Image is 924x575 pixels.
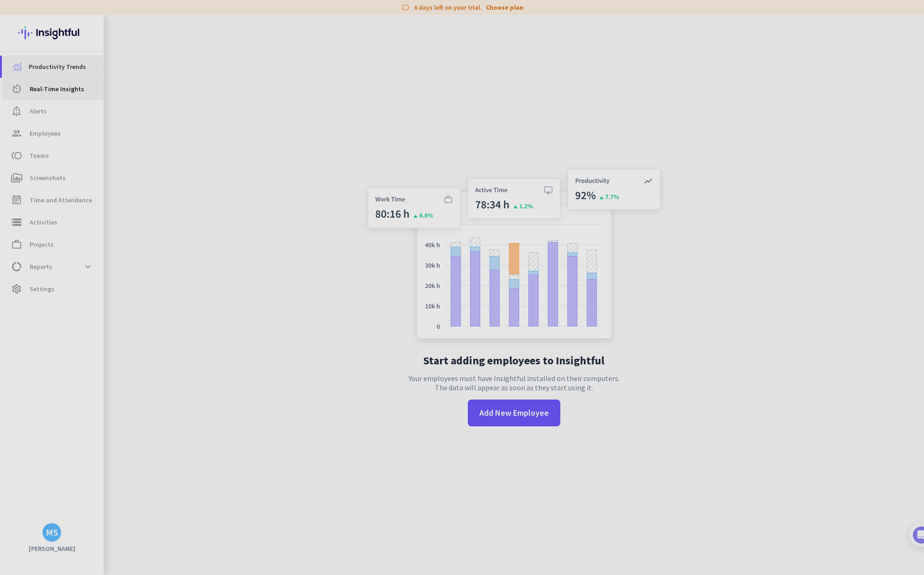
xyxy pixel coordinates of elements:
[30,283,55,294] span: Settings
[18,15,86,51] img: Insightful logo
[11,106,22,117] i: notification_important
[2,78,104,100] a: av_timerReal-Time Insights
[11,172,22,183] i: perm_media
[30,172,66,183] span: Screenshots
[46,528,58,537] div: MS
[2,167,104,189] a: perm_mediaScreenshots
[361,163,667,348] img: no-search-results
[13,62,21,71] img: menu-item
[11,283,22,294] i: settings
[30,239,54,250] span: Projects
[30,83,84,94] span: Real-Time Insights
[11,150,22,161] i: toll
[2,211,104,233] a: storageActivities
[11,261,22,272] i: data_usage
[2,122,104,144] a: groupEmployees
[468,400,560,426] button: Add New Employee
[2,233,104,256] a: work_outlineProjects
[2,189,104,211] a: event_noteTime and Attendance
[2,256,104,278] a: data_usageReportsexpand_more
[2,56,104,78] a: menu-itemProductivity Trends
[2,144,104,167] a: tollTeams
[423,355,604,366] h2: Start adding employees to Insightful
[30,194,92,206] span: Time and Attendance
[30,217,57,228] span: Activities
[11,239,22,250] i: work_outline
[30,128,61,139] span: Employees
[30,150,49,161] span: Teams
[11,83,22,94] i: av_timer
[401,3,410,12] i: label
[80,258,96,275] button: expand_more
[30,261,52,272] span: Reports
[2,278,104,300] a: settingsSettings
[409,374,620,392] p: Your employees must have Insightful installed on their computers. The data will appear as soon as...
[11,128,22,139] i: group
[11,217,22,228] i: storage
[29,61,86,72] span: Productivity Trends
[2,100,104,122] a: notification_importantAlerts
[30,106,47,117] span: Alerts
[11,194,22,206] i: event_note
[479,407,549,419] span: Add New Employee
[486,3,523,12] a: Choose plan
